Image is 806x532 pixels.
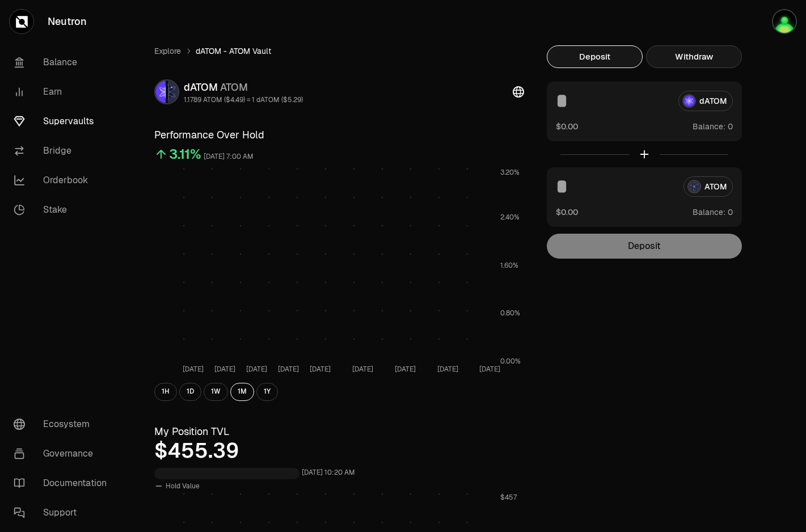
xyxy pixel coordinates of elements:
div: $455.39 [154,440,524,462]
img: dATOM Logo [155,81,166,103]
a: Orderbook [5,166,123,195]
button: 1M [230,383,254,401]
a: Supervaults [5,107,123,136]
span: Balance: [693,121,725,132]
h3: Performance Over Hold [154,127,524,143]
tspan: [DATE] [310,365,331,374]
a: Earn [5,77,123,107]
div: 1.1789 ATOM ($4.49) = 1 dATOM ($5.29) [184,95,303,104]
h3: My Position TVL [154,424,524,440]
button: 1W [204,383,228,401]
img: ATOM Logo [168,81,178,103]
a: Stake [5,195,123,225]
span: dATOM - ATOM Vault [196,45,271,57]
span: Hold Value [166,482,200,491]
button: $0.00 [556,206,578,218]
button: Withdraw [646,45,742,68]
a: Balance [5,48,123,77]
tspan: [DATE] [395,365,416,374]
div: 3.11% [169,145,201,163]
button: $0.00 [556,120,578,132]
button: 1D [179,383,201,401]
a: Ecosystem [5,409,123,439]
span: Balance: [693,206,725,218]
tspan: [DATE] [246,365,267,374]
button: Deposit [547,45,643,68]
img: kkr [773,10,796,33]
tspan: 2.40% [500,213,520,222]
tspan: 0.80% [500,309,520,318]
button: 1Y [256,383,278,401]
tspan: [DATE] [214,365,235,374]
tspan: [DATE] [352,365,373,374]
a: Bridge [5,136,123,166]
tspan: [DATE] [437,365,458,374]
button: 1H [154,383,177,401]
a: Support [5,498,123,527]
tspan: [DATE] [183,365,204,374]
a: Documentation [5,468,123,498]
a: Governance [5,439,123,468]
nav: breadcrumb [154,45,524,57]
div: [DATE] 10:20 AM [302,466,355,479]
tspan: 3.20% [500,168,520,177]
tspan: [DATE] [278,365,299,374]
div: dATOM [184,79,303,95]
a: Explore [154,45,181,57]
span: ATOM [220,81,248,94]
tspan: 0.00% [500,357,521,366]
tspan: [DATE] [479,365,500,374]
tspan: 1.60% [500,261,518,270]
tspan: $457 [500,493,517,502]
div: [DATE] 7:00 AM [204,150,254,163]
